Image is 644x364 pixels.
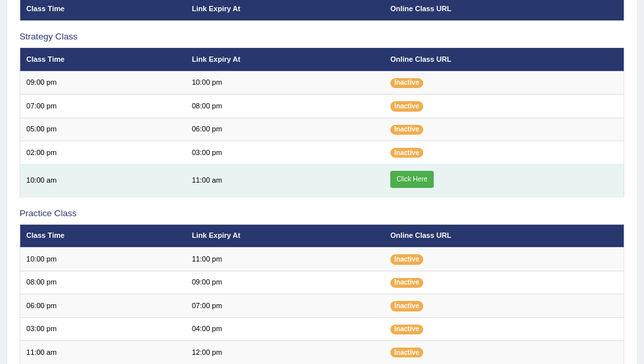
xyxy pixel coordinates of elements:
td: 03:00 pm [186,141,384,164]
th: Online Class URL [384,48,624,71]
td: 09:00 pm [20,71,185,94]
td: 08:00 pm [186,95,384,118]
td: 11:00 pm [186,248,384,271]
td: 07:00 pm [186,294,384,317]
td: 06:00 pm [186,118,384,141]
span: Inactive [390,125,423,135]
span: Inactive [390,301,423,311]
td: 10:00 am [20,164,185,197]
th: Class Time [20,48,185,71]
a: Click Here [390,171,434,188]
span: Inactive [390,278,423,288]
td: 06:00 pm [20,294,185,317]
th: Link Expiry At [186,48,384,71]
span: Inactive [390,325,423,334]
td: 03:00 pm [20,317,185,340]
td: 12:00 pm [186,341,384,364]
td: 08:00 pm [20,271,185,294]
td: 09:00 pm [186,271,384,294]
td: 04:00 pm [186,317,384,340]
th: Link Expiry At [186,225,384,248]
span: Inactive [390,348,423,357]
h3: Practice Class [20,209,625,219]
td: 05:00 pm [20,118,185,141]
span: Inactive [390,254,423,264]
span: Inactive [390,78,423,88]
span: Inactive [390,101,423,111]
span: Inactive [390,148,423,158]
td: 02:00 pm [20,141,185,164]
td: 10:00 pm [186,71,384,94]
th: Online Class URL [384,225,624,248]
td: 10:00 pm [20,248,185,271]
td: 11:00 am [186,164,384,197]
h3: Strategy Class [20,32,625,42]
td: 07:00 pm [20,95,185,118]
th: Class Time [20,225,185,248]
td: 11:00 am [20,341,185,364]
